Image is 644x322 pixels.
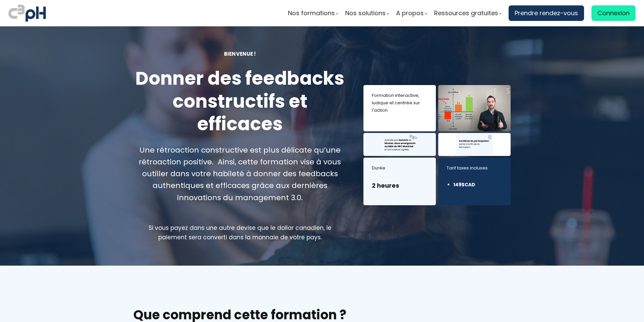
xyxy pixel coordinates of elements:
[133,223,347,242] div: Si vous payez dans une autre devise que le dollar canadien, le paiement sera converti dans la mon...
[598,8,630,18] span: Connexion
[133,50,347,58] div: Bienvenue !
[288,8,335,18] span: Nos formations
[345,8,386,18] span: Nos solutions
[372,164,427,172] div: Durée
[372,92,427,114] div: Formation interactive, ludique et centrée sur l'action
[509,5,584,21] a: Prendre rendez-vous
[133,67,347,136] h1: Donner des feedbacks constructifs et efficaces
[447,164,502,172] div: Tarif taxes incluses
[133,144,347,204] div: Une rétroaction constructive est plus délicate qu’une rétroaction positive. Ainsi, cette formatio...
[591,5,636,21] a: Connexion
[8,3,46,23] img: logo C3PH
[434,8,498,18] span: Ressources gratuites
[372,181,427,198] h3: 2 heures
[396,8,424,18] span: A propos
[453,181,475,188] li: 149$CAD
[515,8,578,18] span: Prendre rendez-vous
